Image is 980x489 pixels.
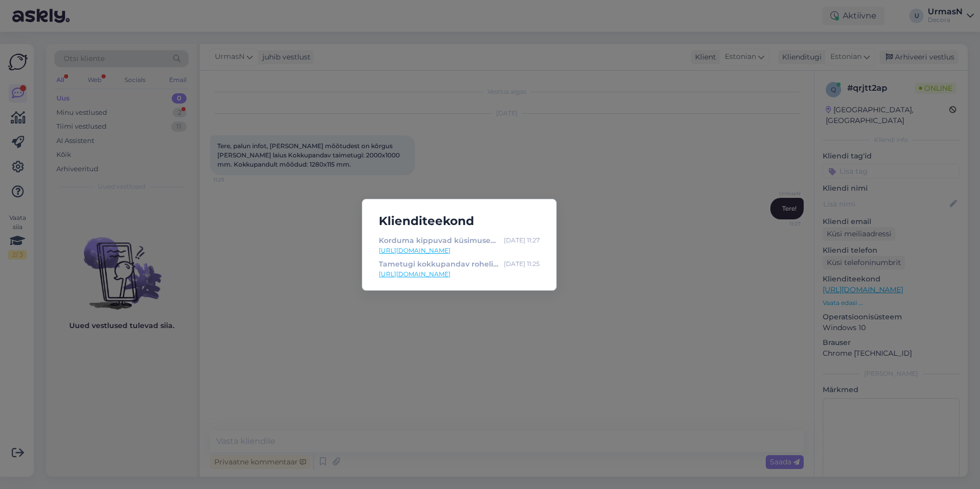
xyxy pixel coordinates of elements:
div: Tametugi kokkupandav roheline 200x100cm, CY5910720 | Decora [379,258,500,270]
a: [URL][DOMAIN_NAME] [379,246,540,255]
div: [DATE] 11:25 [504,258,540,270]
h5: Klienditeekond [371,212,548,231]
a: [URL][DOMAIN_NAME] [379,270,540,279]
div: Korduma kippuvad küsimused | Decora [379,235,500,246]
div: [DATE] 11:27 [504,235,540,246]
